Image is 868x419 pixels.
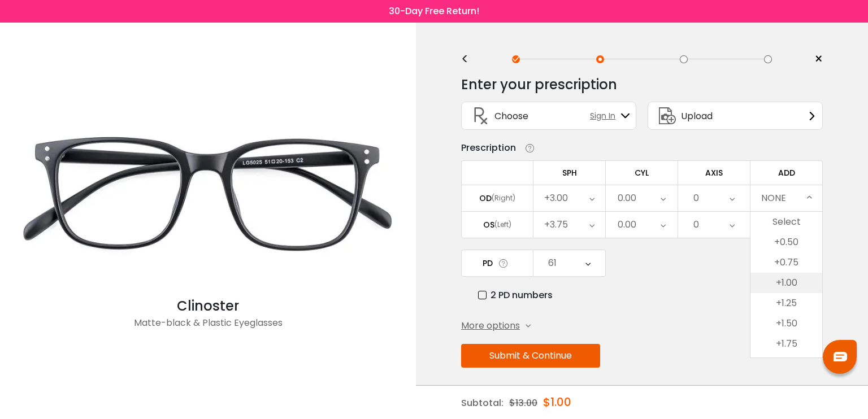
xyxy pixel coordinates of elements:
[461,344,600,368] button: Submit & Continue
[693,187,699,209] div: 0
[750,212,822,232] li: Select
[750,334,822,354] li: +1.75
[693,213,699,236] div: 0
[606,160,678,185] td: CYL
[478,288,553,302] label: 2 PD numbers
[750,354,822,374] li: +2.00
[533,160,606,185] td: SPH
[750,232,822,252] li: +0.50
[590,110,621,122] span: Sign In
[814,51,823,68] span: ×
[618,187,636,209] div: 0.00
[750,293,822,313] li: +1.25
[6,94,410,296] img: Matte-black Clinoster - Plastic Eyeglasses
[806,51,823,68] a: ×
[483,220,494,230] div: OS
[750,313,822,334] li: +1.50
[461,73,617,96] div: Enter your prescription
[461,250,533,277] td: PD
[750,252,822,273] li: +0.75
[618,213,636,236] div: 0.00
[750,273,822,293] li: +1.00
[494,220,511,230] div: (Left)
[479,193,492,203] div: OD
[543,386,571,418] div: $1.00
[544,187,568,209] div: +3.00
[6,316,410,339] div: Matte-black & Plastic Eyeglasses
[681,109,713,123] span: Upload
[750,160,823,185] td: ADD
[834,352,847,361] img: chat
[492,193,515,203] div: (Right)
[6,296,410,316] div: Clinoster
[678,160,750,185] td: AXIS
[461,319,520,333] span: More options
[461,55,478,64] div: <
[544,213,568,236] div: +3.75
[461,141,516,155] div: Prescription
[761,187,786,209] div: NONE
[548,252,557,274] div: 61
[494,109,528,123] span: Choose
